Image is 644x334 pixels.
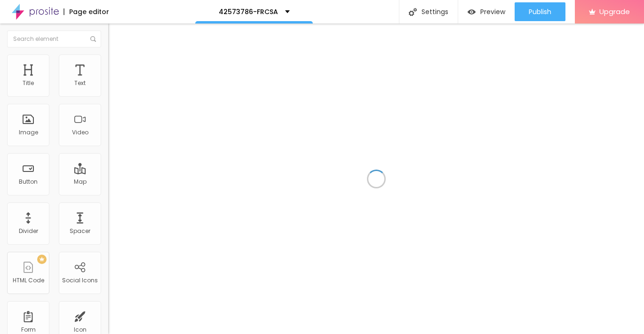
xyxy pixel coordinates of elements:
div: Page editor [64,8,109,15]
img: view-1.svg [468,8,476,16]
div: Social Icons [62,277,98,284]
span: Publish [529,8,551,16]
div: Form [21,326,36,333]
p: 42573786-FRCSA [219,8,278,15]
input: Search element [7,31,101,47]
div: Map [74,179,87,185]
button: Preview [458,2,515,21]
img: Icone [90,36,96,42]
div: Icon [74,326,87,333]
span: Preview [480,8,505,16]
div: Divider [19,228,38,234]
img: Icone [409,8,417,16]
div: Title [23,80,34,86]
div: Spacer [70,228,90,234]
div: Button [19,179,38,185]
div: HTML Code [13,277,44,284]
div: Image [19,129,38,136]
span: Upgrade [599,8,630,16]
div: Text [74,80,86,86]
button: Publish [515,2,565,21]
div: Video [72,129,88,136]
